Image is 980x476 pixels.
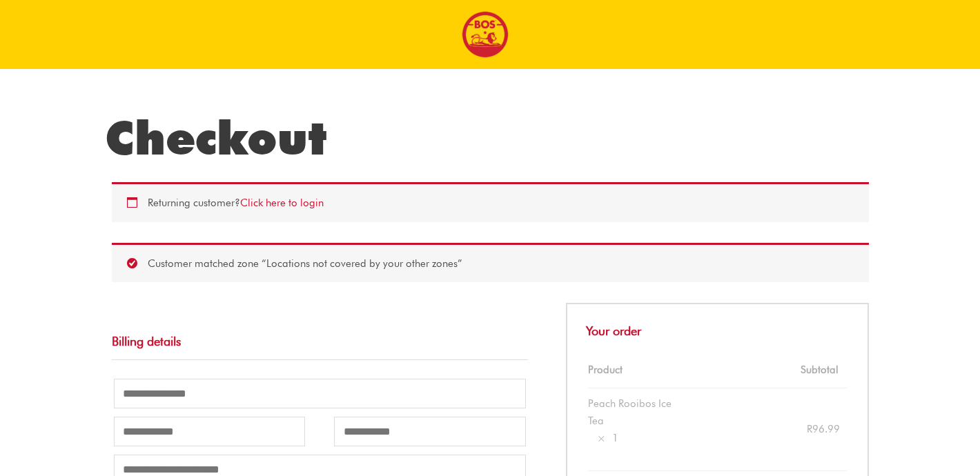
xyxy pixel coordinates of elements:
h3: Your order [566,303,869,351]
h3: Billing details [112,319,528,359]
img: BOS logo finals-200px [462,11,509,58]
a: Click here to login [240,197,324,209]
div: Customer matched zone “Locations not covered by your other zones” [112,243,869,283]
h1: Checkout [105,110,876,166]
div: Returning customer? [112,182,869,222]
